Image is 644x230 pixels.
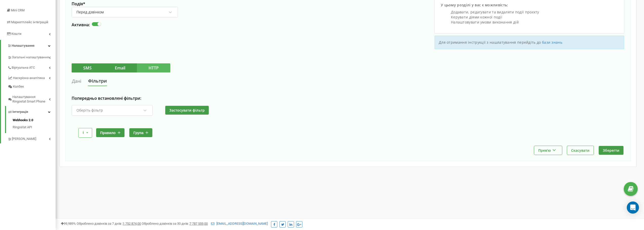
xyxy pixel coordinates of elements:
span: Оброблено дзвінків за 7 днів : [77,222,141,225]
span: Налаштування [12,44,34,47]
button: HTTP [137,63,170,72]
button: група [129,128,152,137]
a: Налаштування [1,40,56,52]
a: Наскрізна аналітика [8,72,56,83]
u: 1 752 874,00 [123,222,141,225]
a: Інтеграція [8,106,56,116]
div: Оберіть фільтр [76,109,103,112]
a: бази знань [542,40,562,45]
span: Наскрізна аналітика [13,76,45,81]
li: Керувати діями кожної події [451,15,618,20]
span: Налаштування Ringostat Smart Phone [12,95,49,104]
a: Налаштування Ringostat Smart Phone [8,91,56,106]
button: правило [96,128,124,137]
a: Колбек [8,82,56,91]
a: Віртуальна АТС [8,62,56,72]
div: Перед дзвінком [76,10,104,14]
span: Колбек [13,84,24,89]
a: Webhooks 2.0 [13,118,56,124]
span: Інтеграція [12,110,28,114]
span: Маркетплейс інтеграцій [11,20,48,24]
button: SMS [72,63,103,72]
div: Open Intercom Messenger [627,201,639,214]
button: Прев'ю [534,146,562,155]
button: Зберегти [599,146,624,155]
a: [PERSON_NAME] [8,133,56,143]
span: Загальні налаштування [12,55,49,60]
a: Ringostat API [13,124,56,130]
span: Віртуальна АТС [12,65,35,70]
div: і [83,130,84,135]
a: Фільтри [88,76,107,86]
a: Загальні налаштування [8,52,56,62]
span: Кошти [11,32,22,36]
label: Активна: [72,22,90,28]
a: Дані [72,76,82,86]
p: Для отримання інструкції з нашлатування перейдіть до [439,40,620,45]
li: Налаштовувати умови виконання дій [451,20,618,25]
a: [EMAIL_ADDRESS][DOMAIN_NAME] [211,222,268,225]
span: Оброблено дзвінків за 30 днів : [142,222,208,225]
u: 7 787 559,00 [190,222,208,225]
button: Застосувати фільтр [165,106,209,115]
button: Email [103,63,137,72]
label: Попередньо встановлені фільтри: [72,96,624,101]
button: Скасувати [567,146,594,155]
label: Подія * [72,1,178,7]
span: 99,989% [61,222,76,225]
p: У цьому розділі у вас є можливість: [441,3,618,8]
span: Mini CRM [11,8,25,12]
li: Додавати, редагувати та видаляти події проєкту [451,10,618,15]
span: [PERSON_NAME] [12,137,36,141]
